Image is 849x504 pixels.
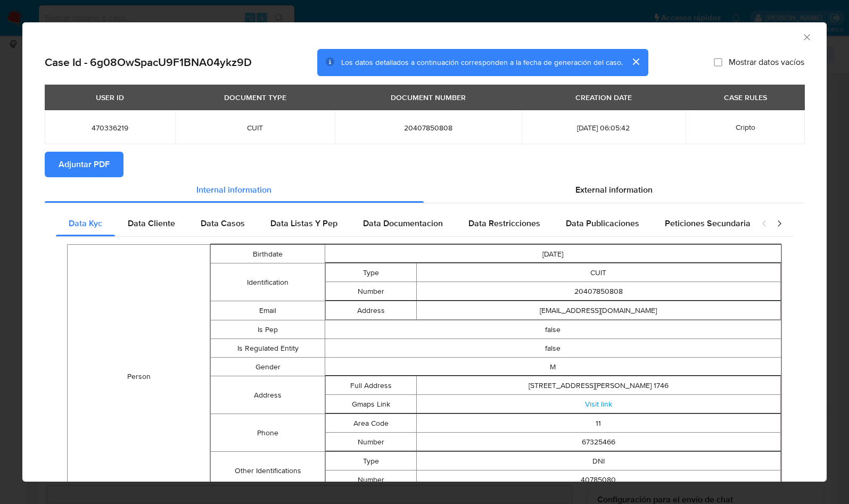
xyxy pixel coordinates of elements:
[211,263,325,301] td: Identification
[211,414,325,452] td: Phone
[57,123,162,133] span: 470336219
[325,452,416,470] td: Type
[325,339,781,358] td: false
[211,320,325,339] td: Is Pep
[45,152,123,177] button: Adjuntar PDF
[363,217,443,229] span: Data Documentacion
[218,88,293,106] div: DOCUMENT TYPE
[325,358,781,376] td: M
[45,55,252,69] h2: Case Id - 6g08OwSpacU9F1BNA04ykz9D
[341,57,623,68] span: Los datos detallados a continuación corresponden a la fecha de generación del caso.
[416,301,780,320] td: [EMAIL_ADDRESS][DOMAIN_NAME]
[665,217,755,229] span: Peticiones Secundarias
[69,217,102,229] span: Data Kyc
[325,414,416,433] td: Area Code
[56,211,751,236] div: Detailed internal info
[325,301,416,320] td: Address
[325,433,416,451] td: Number
[416,376,780,395] td: [STREET_ADDRESS][PERSON_NAME] 1746
[211,301,325,320] td: Email
[325,470,416,489] td: Number
[569,88,638,106] div: CREATION DATE
[416,282,780,301] td: 20407850808
[534,123,673,133] span: [DATE] 06:05:42
[736,122,755,133] span: Cripto
[59,153,110,176] span: Adjuntar PDF
[718,88,773,106] div: CASE RULES
[729,57,804,68] span: Mostrar datos vacíos
[211,376,325,414] td: Address
[325,282,416,301] td: Number
[623,49,648,75] button: cerrar
[325,245,781,263] td: [DATE]
[211,452,325,490] td: Other Identifications
[128,217,175,229] span: Data Cliente
[575,184,653,196] span: External information
[714,58,722,67] input: Mostrar datos vacíos
[325,376,416,395] td: Full Address
[468,217,540,229] span: Data Restricciones
[348,123,508,133] span: 20407850808
[416,470,780,489] td: 40785080
[416,452,780,470] td: DNI
[270,217,337,229] span: Data Listas Y Pep
[802,32,811,42] button: Cerrar ventana
[22,22,827,482] div: closure-recommendation-modal
[325,320,781,339] td: false
[585,399,612,409] a: Visit link
[211,358,325,376] td: Gender
[196,184,271,196] span: Internal information
[416,414,780,433] td: 11
[325,395,416,414] td: Gmaps Link
[566,217,639,229] span: Data Publicaciones
[325,263,416,282] td: Type
[416,263,780,282] td: CUIT
[211,245,325,263] td: Birthdate
[384,88,472,106] div: DOCUMENT NUMBER
[89,88,130,106] div: USER ID
[188,123,322,133] span: CUIT
[45,177,804,203] div: Detailed info
[211,339,325,358] td: Is Regulated Entity
[416,433,780,451] td: 67325466
[201,217,245,229] span: Data Casos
